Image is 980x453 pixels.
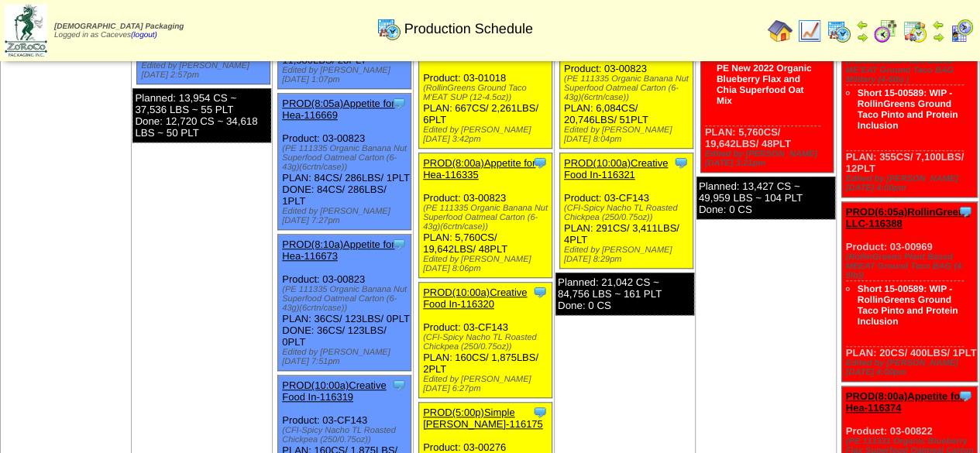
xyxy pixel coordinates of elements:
a: PROD(8:00a)Appetite for Hea-116335 [423,157,535,180]
div: Product: 03-00823 PLAN: 6,084CS / 20,746LBS / 51PLT [559,24,693,149]
div: Edited by [PERSON_NAME] [DATE] 7:27pm [282,207,411,225]
img: Tooltip [532,155,548,170]
div: (RollinGreens Plant Based MEEAT Ground Taco BAG (4-5lb)) [846,252,977,280]
a: PROD(5:00p)Simple [PERSON_NAME]-116175 [423,407,543,430]
a: PROD(10:00a)Creative Food In-116321 [564,157,668,180]
div: Edited by [PERSON_NAME] [DATE] 1:07pm [282,66,411,84]
div: Edited by [PERSON_NAME] [DATE] 8:29pm [564,245,693,264]
a: PROD(8:10a)Appetite for Hea-116673 [282,239,394,262]
div: Edited by [PERSON_NAME] [DATE] 3:21pm [705,149,834,168]
div: Product: 03-00823 PLAN: 36CS / 123LBS / 0PLT DONE: 36CS / 123LBS / 0PLT [278,235,411,371]
img: home.gif [768,19,793,43]
div: Edited by [PERSON_NAME] [DATE] 8:04pm [564,125,693,144]
img: Tooltip [958,204,973,219]
a: Short 15-00581: WIP - PE New 2022 Organic Blueberry Flax and Chia Superfood Oat Mix [717,52,812,106]
div: (CFI-Spicy Nacho TL Roasted Chickpea (250/0.75oz)) [564,204,693,222]
div: Planned: 13,427 CS ~ 49,959 LBS ~ 104 PLT Done: 0 CS [696,177,835,219]
div: (PE 111335 Organic Banana Nut Superfood Oatmeal Carton (6-43g)(6crtn/case)) [423,204,552,232]
img: calendarprod.gif [377,16,401,41]
img: Tooltip [391,95,407,111]
div: (CFI-Spicy Nacho TL Roasted Chickpea (250/0.75oz)) [282,426,411,444]
span: Production Schedule [404,21,533,37]
img: calendarinout.gif [903,19,927,43]
img: Tooltip [532,284,548,300]
div: Product: 03-CF143 PLAN: 160CS / 1,875LBS / 2PLT [419,283,552,398]
img: Tooltip [673,155,689,170]
div: (PE 111335 Organic Banana Nut Superfood Oatmeal Carton (6-43g)(6crtn/case)) [564,74,693,102]
a: PROD(10:00a)Creative Food In-116320 [423,287,527,310]
div: Planned: 13,954 CS ~ 37,536 LBS ~ 55 PLT Done: 12,720 CS ~ 34,618 LBS ~ 50 PLT [132,88,271,142]
img: arrowleft.gif [932,19,944,31]
a: Short 15-00589: WIP - RollinGreens Ground Taco Pinto and Protein Inclusion [858,283,958,327]
img: Tooltip [532,404,548,420]
a: Short 15-00589: WIP - RollinGreens Ground Taco Pinto and Protein Inclusion [858,88,958,131]
div: Edited by [PERSON_NAME] [DATE] 4:00pm [846,359,977,377]
img: zoroco-logo-small.webp [5,5,47,57]
div: (PE 111335 Organic Banana Nut Superfood Oatmeal Carton (6-43g)(6crtn/case)) [282,144,411,172]
a: PROD(6:05a)RollinGreens LLC-116388 [846,206,970,229]
img: calendarblend.gif [873,19,898,43]
img: Tooltip [391,236,407,252]
img: arrowright.gif [856,31,868,43]
div: Product: 03-00823 PLAN: 5,760CS / 19,642LBS / 48PLT [419,153,552,278]
div: Edited by [PERSON_NAME] [DATE] 4:00pm [846,174,977,193]
div: Planned: 21,042 CS ~ 84,756 LBS ~ 161 PLT Done: 0 CS [555,273,694,315]
div: (PE 111335 Organic Banana Nut Superfood Oatmeal Carton (6-43g)(6crtn/case)) [282,285,411,313]
img: calendarprod.gif [827,19,851,43]
div: Edited by [PERSON_NAME] [DATE] 3:42pm [423,125,552,144]
span: [DEMOGRAPHIC_DATA] Packaging [54,22,184,31]
a: PROD(10:00a)Creative Food In-116319 [282,379,386,403]
div: Product: 03-01089 PLAN: 355CS / 7,100LBS / 12PLT [841,6,977,197]
a: (logout) [131,31,157,39]
img: Tooltip [391,377,407,393]
img: calendarcustomer.gif [949,19,974,43]
div: Product: 03-00969 PLAN: 20CS / 400LBS / 1PLT [841,202,977,382]
img: arrowright.gif [932,31,944,43]
div: Edited by [PERSON_NAME] [DATE] 6:27pm [423,375,552,393]
div: (CFI-Spicy Nacho TL Roasted Chickpea (250/0.75oz)) [423,333,552,352]
div: Product: 03-CF143 PLAN: 291CS / 3,411LBS / 4PLT [559,153,693,269]
div: Edited by [PERSON_NAME] [DATE] 8:06pm [423,255,552,273]
div: Edited by [PERSON_NAME] [DATE] 2:57pm [141,61,270,80]
div: Edited by [PERSON_NAME] [DATE] 7:51pm [282,348,411,366]
img: arrowleft.gif [856,19,868,31]
span: Logged in as Caceves [54,22,184,39]
a: PROD(8:05a)Appetite for Hea-116669 [282,98,394,121]
div: Product: 03-01018 PLAN: 667CS / 2,261LBS / 6PLT [419,33,552,149]
img: Tooltip [958,388,973,403]
div: (RollinGreens Ground Taco M'EAT SUP (12-4.5oz)) [423,84,552,102]
a: PROD(8:00a)Appetite for Hea-116374 [846,390,964,414]
img: line_graph.gif [797,19,822,43]
div: (RollinGreens Plant Based ME’EAT Ground Taco BAG Military (4-5lb) ) [846,57,977,84]
div: Product: 03-00823 PLAN: 84CS / 286LBS / 1PLT DONE: 84CS / 286LBS / 1PLT [278,94,411,230]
